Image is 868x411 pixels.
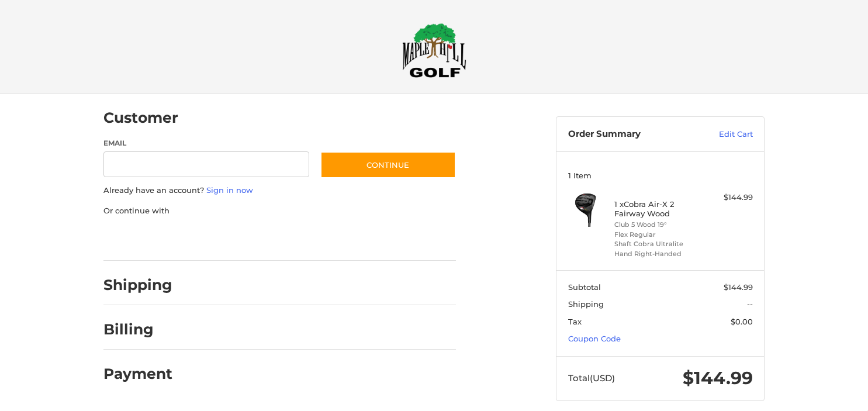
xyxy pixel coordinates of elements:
h2: Billing [103,320,172,339]
div: $144.99 [707,192,753,203]
span: $0.00 [731,317,753,326]
a: Edit Cart [694,129,753,140]
iframe: PayPal-paypal [100,228,188,249]
span: -- [747,299,753,309]
h2: Payment [103,365,172,383]
p: Already have an account? [103,185,456,196]
span: Tax [568,317,582,326]
iframe: PayPal-paylater [199,228,286,249]
p: Or continue with [103,205,456,217]
span: $144.99 [724,282,753,292]
button: Continue [320,151,456,178]
h2: Shipping [103,276,172,294]
li: Hand Right-Handed [614,249,704,259]
a: Coupon Code [568,334,621,343]
a: Sign in now [206,185,253,195]
li: Club 5 Wood 19° [614,220,704,230]
li: Shaft Cobra Ultralite [614,239,704,249]
span: $144.99 [683,367,753,389]
h3: Order Summary [568,129,694,140]
h2: Customer [103,109,178,127]
h3: 1 Item [568,171,753,180]
iframe: PayPal-venmo [298,228,386,249]
h4: 1 x Cobra Air-X 2 Fairway Wood [614,199,704,219]
span: Shipping [568,299,604,309]
label: Email [103,138,309,148]
img: Maple Hill Golf [402,23,466,78]
li: Flex Regular [614,230,704,240]
span: Total (USD) [568,372,615,384]
span: Subtotal [568,282,601,292]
